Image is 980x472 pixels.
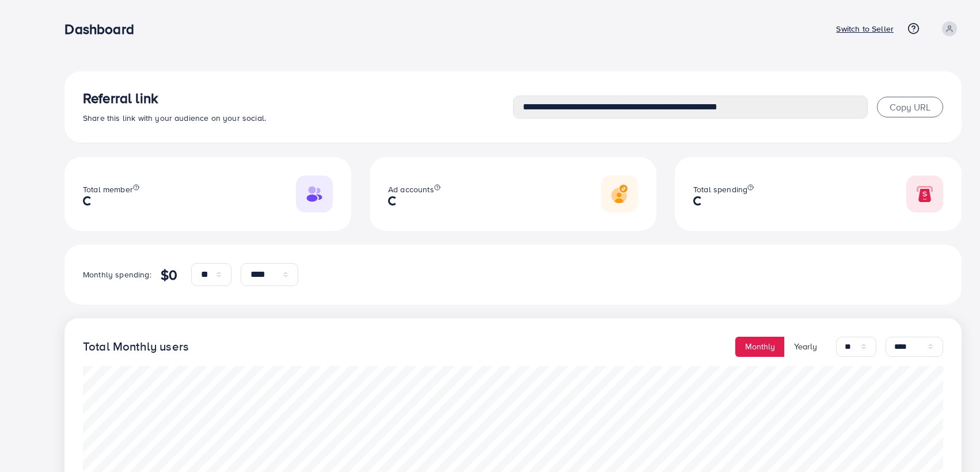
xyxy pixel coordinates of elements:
img: Responsive image [906,176,943,212]
span: Ad accounts [388,184,434,195]
h4: Total Monthly users [83,340,189,354]
span: Total member [83,184,133,195]
img: Responsive image [601,176,638,212]
button: Monthly [735,337,785,357]
button: Copy URL [877,97,943,117]
span: Copy URL [890,101,930,113]
button: Yearly [784,337,827,357]
span: Share this link with your audience on your social. [83,112,266,124]
img: Responsive image [296,176,333,212]
h4: $0 [161,267,177,283]
span: Total spending [693,184,747,195]
p: Switch to Seller [836,22,894,36]
h3: Dashboard [64,21,143,37]
h3: Referral link [83,90,513,106]
p: Monthly spending: [83,268,151,281]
